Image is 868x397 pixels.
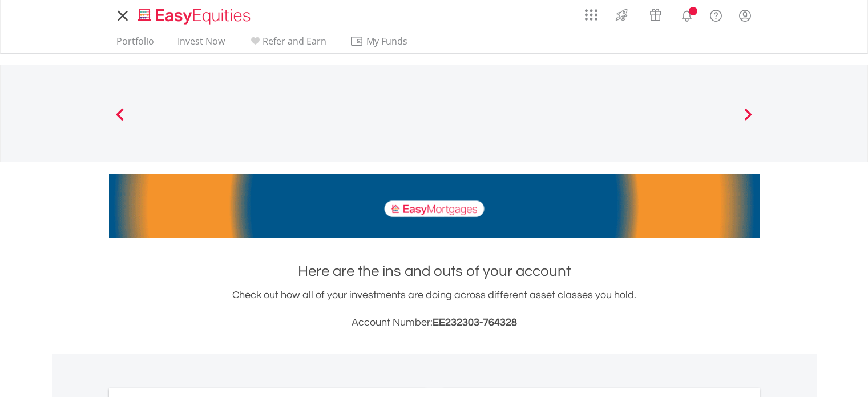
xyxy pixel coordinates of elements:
img: EasyMortage Promotion Banner [109,174,760,238]
a: Invest Now [173,35,229,53]
img: vouchers-v2.svg [646,6,665,24]
a: Notifications [672,3,701,26]
h1: Here are the ins and outs of your account [109,261,760,282]
img: EasyEquities_Logo.png [136,7,255,26]
a: AppsGrid [578,3,605,21]
img: thrive-v2.svg [612,6,631,24]
a: Refer and Earn [244,35,331,53]
a: FAQ's and Support [701,3,730,26]
span: Refer and Earn [263,35,326,47]
a: My Profile [730,3,760,28]
h3: Account Number: [109,315,760,331]
a: Portfolio [112,35,159,53]
div: Check out how all of your investments are doing across different asset classes you hold. [109,287,760,331]
span: My Funds [350,34,425,49]
img: grid-menu-icon.svg [585,9,597,21]
a: Home page [134,3,255,26]
span: EE232303-764328 [433,317,517,328]
a: Vouchers [639,3,672,24]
